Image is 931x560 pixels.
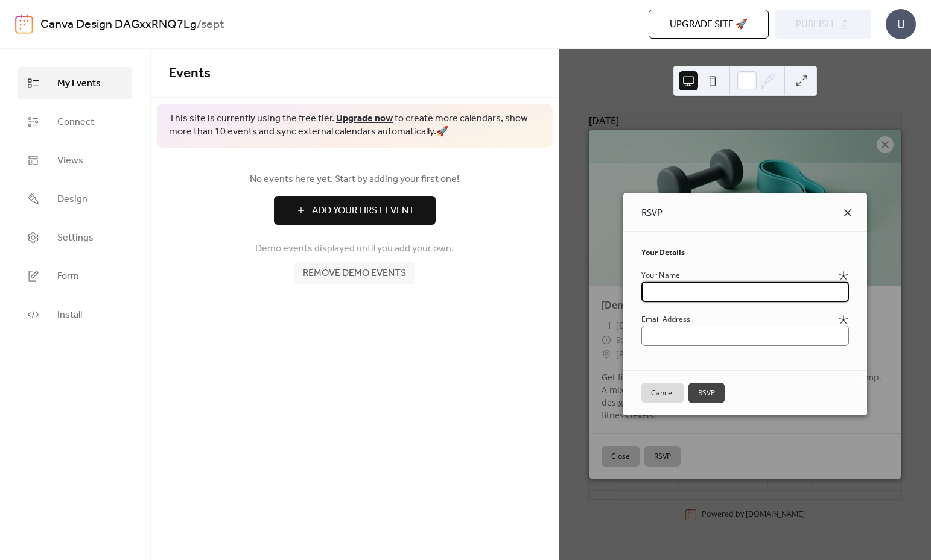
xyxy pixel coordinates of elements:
span: RSVP [641,206,663,219]
span: Design [57,192,87,207]
div: Your Name [641,270,836,281]
span: Settings [57,231,94,245]
div: Email Address [641,314,836,325]
button: Add Your First Event [274,196,436,225]
a: Add Your First Event [169,196,541,225]
span: This site is currently using the free tier. to create more calendars, show more than 10 events an... [169,112,541,139]
a: Connect [18,105,132,138]
button: Upgrade site 🚀 [649,10,769,39]
a: Settings [18,221,132,254]
a: Views [18,144,132,177]
a: Install [18,298,132,331]
span: Remove demo events [303,266,406,281]
button: RSVP [688,383,725,403]
span: No events here yet. Start by adding your first one! [169,172,541,187]
span: Add Your First Event [312,204,415,218]
a: Form [18,260,132,292]
span: My Events [57,77,101,91]
div: U [886,9,916,39]
img: logo [15,14,33,34]
span: Your Details [641,247,685,258]
a: Canva Design DAGxxRNQ7Lg [40,13,197,36]
span: Form [57,269,79,284]
a: Upgrade now [336,109,393,128]
a: Design [18,183,132,215]
span: Views [57,154,83,168]
span: Connect [57,115,94,130]
button: Remove demo events [294,262,415,284]
b: sept [201,13,224,36]
span: Demo events displayed until you add your own. [255,242,454,256]
a: My Events [18,67,132,99]
b: / [197,13,201,36]
span: Upgrade site 🚀 [670,17,748,32]
span: Install [57,308,82,322]
button: Cancel [641,383,684,403]
span: Events [169,60,211,87]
